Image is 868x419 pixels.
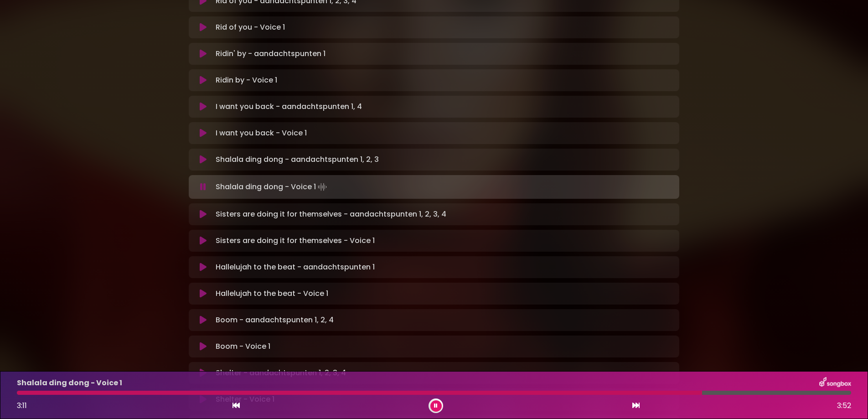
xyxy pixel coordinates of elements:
[216,288,328,299] p: Hallelujah to the beat - Voice 1
[216,262,375,273] p: Hallelujah to the beat - aandachtspunten 1
[216,315,334,326] p: Boom - aandachtspunten 1, 2, 4
[216,209,446,220] p: Sisters are doing it for themselves - aandachtspunten 1, 2, 3, 4
[216,341,270,352] p: Boom - Voice 1
[17,378,122,388] p: Shalala ding dong - Voice 1
[837,400,851,411] span: 3:52
[216,367,346,378] p: Shelter - aandachtspunten 1, 2, 3, 4
[819,377,851,389] img: songbox-logo-white.png
[216,75,277,86] p: Ridin by - Voice 1
[216,22,285,33] p: Rid of you - Voice 1
[216,235,375,246] p: Sisters are doing it for themselves - Voice 1
[216,128,307,139] p: I want you back - Voice 1
[216,154,379,165] p: Shalala ding dong - aandachtspunten 1, 2, 3
[17,400,27,411] span: 3:11
[316,181,329,193] img: waveform4.gif
[216,48,325,59] p: Ridin' by - aandachtspunten 1
[216,101,362,112] p: I want you back - aandachtspunten 1, 4
[216,181,329,193] p: Shalala ding dong - Voice 1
